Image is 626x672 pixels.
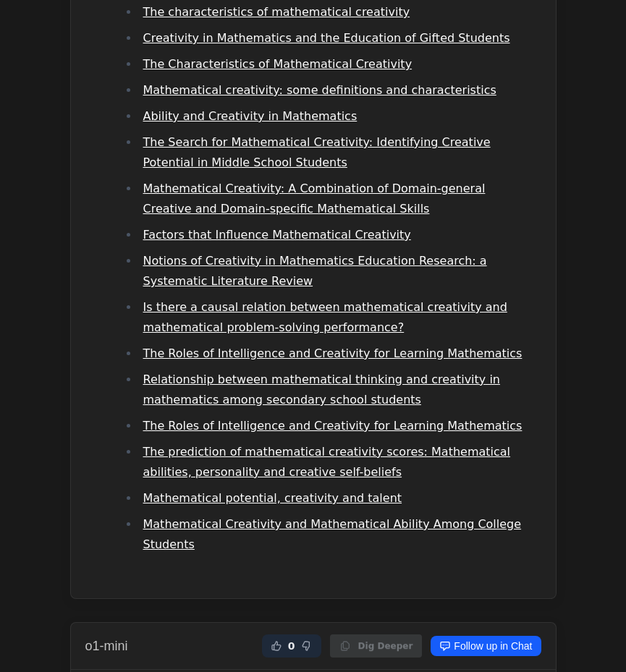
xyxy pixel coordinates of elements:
a: Follow up in Chat [431,636,541,656]
a: Mathematical potential, creativity and talent [143,491,402,505]
a: Factors that Influence Mathematical Creativity [143,228,411,242]
a: Notions of Creativity in Mathematics Education Research: a Systematic Literature Review [143,254,487,288]
a: Mathematical Creativity: A Combination of Domain‐general Creative and Domain‐specific Mathematica... [143,182,486,216]
a: The characteristics of mathematical creativity [143,5,410,19]
a: Relationship between mathematical thinking and creativity in mathematics among secondary school s... [143,373,500,407]
a: The Characteristics of Mathematical Creativity [143,57,413,71]
a: Mathematical creativity: some definitions and characteristics [143,83,496,97]
a: The Search for Mathematical Creativity: Identifying Creative Potential in Middle School Students [143,135,491,169]
h2: o1-mini [85,636,128,656]
a: Ability and Creativity in Mathematics [143,109,358,123]
a: The prediction of mathematical creativity scores: Mathematical abilities, personality and creativ... [143,445,511,479]
a: The Roles of Intelligence and Creativity for Learning Mathematics [143,346,523,360]
span: 0 [288,639,295,653]
a: Mathematical Creativity and Mathematical Ability Among College Students [143,517,522,551]
a: Creativity in Mathematics and the Education of Gifted Students [143,31,510,45]
button: Not Helpful [298,637,316,655]
button: Helpful [268,637,285,655]
a: Is there a causal relation between mathematical creativity and mathematical problem-solving perfo... [143,300,507,334]
a: The Roles of Intelligence and Creativity for Learning Mathematics [143,419,523,433]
